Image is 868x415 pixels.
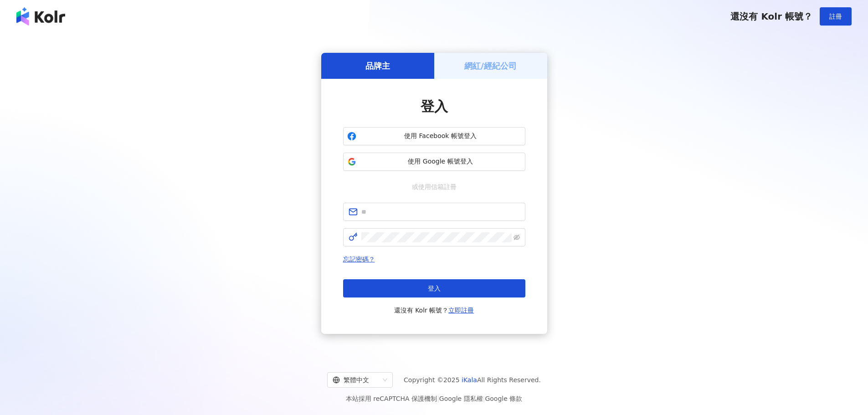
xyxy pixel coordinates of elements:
[360,132,521,141] span: 使用 Facebook 帳號登入
[514,234,520,241] span: eye-invisible
[437,395,439,402] span: |
[829,13,842,20] span: 註冊
[343,127,525,145] button: 使用 Facebook 帳號登入
[820,7,852,26] button: 註冊
[730,11,812,22] span: 還沒有 Kolr 帳號？
[394,305,474,316] span: 還沒有 Kolr 帳號？
[439,395,483,402] a: Google 隱私權
[406,182,463,192] span: 或使用信箱註冊
[333,373,379,387] div: 繁體中文
[360,157,521,166] span: 使用 Google 帳號登入
[16,7,65,26] img: logo
[483,395,485,402] span: |
[365,60,390,72] h5: 品牌主
[346,393,522,404] span: 本站採用 reCAPTCHA 保護機制
[448,307,474,314] a: 立即註冊
[343,256,375,263] a: 忘記密碼？
[343,153,525,171] button: 使用 Google 帳號登入
[404,374,541,385] span: Copyright © 2025 All Rights Reserved.
[462,376,477,384] a: iKala
[343,279,525,297] button: 登入
[421,98,448,114] span: 登入
[428,285,441,292] span: 登入
[485,395,522,402] a: Google 條款
[464,60,517,72] h5: 網紅/經紀公司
